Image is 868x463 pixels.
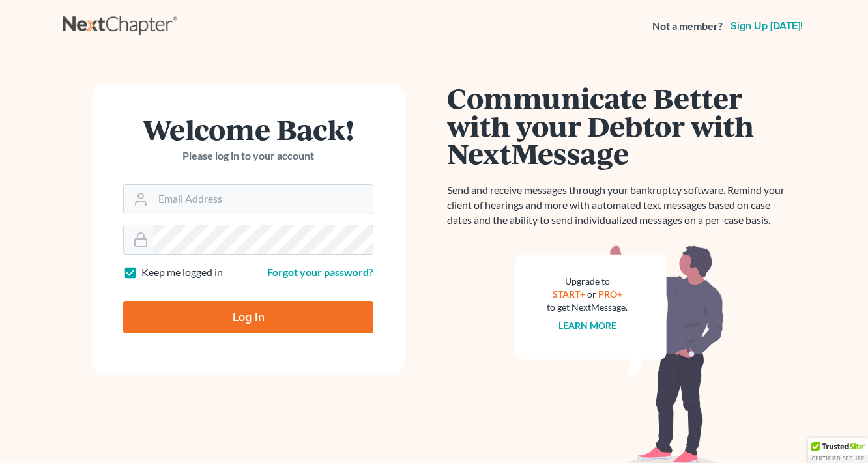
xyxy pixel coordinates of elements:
[547,275,628,288] div: Upgrade to
[598,288,622,300] a: PRO+
[141,265,223,280] label: Keep me logged in
[123,148,373,163] p: Please log in to your account
[153,185,373,214] input: Email Address
[447,183,792,228] p: Send and receive messages through your bankruptcy software. Remind your client of hearings and mo...
[808,438,868,463] div: TrustedSite Certified
[123,115,373,143] h1: Welcome Back!
[652,19,723,34] strong: Not a member?
[728,21,805,31] a: Sign up [DATE]!
[587,288,596,300] span: or
[553,288,585,300] a: START+
[447,84,792,167] h1: Communicate Better with your Debtor with NextMessage
[267,266,373,278] a: Forgot your password?
[123,301,373,333] input: Log In
[547,301,628,314] div: to get NextMessage.
[558,320,616,331] a: Learn more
